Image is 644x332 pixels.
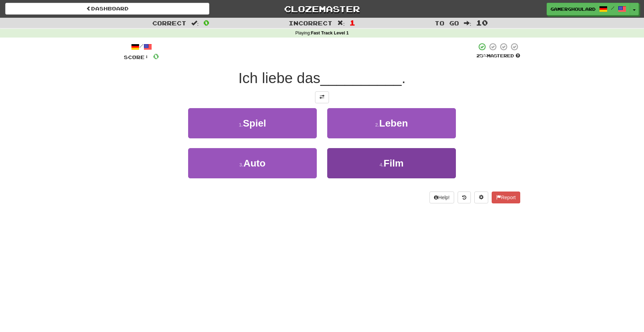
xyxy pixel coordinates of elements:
button: Report [492,192,520,203]
span: Film [384,158,404,169]
span: / [611,6,614,10]
span: __________ [320,70,402,86]
button: 2.Leben [327,108,456,138]
div: / [124,42,159,51]
button: Round history (alt+y) [458,192,471,203]
span: 25 % [476,53,487,58]
span: : [337,20,345,26]
span: Spiel [243,118,266,129]
span: 10 [476,18,488,27]
span: 0 [203,18,209,27]
span: : [464,20,472,26]
a: Clozemaster [220,3,424,15]
button: Toggle translation (alt+t) [315,91,329,103]
button: Help! [429,192,454,203]
span: Score: [124,54,149,60]
span: . [402,70,406,86]
span: Auto [243,158,266,169]
a: GamerGhoulard / [547,3,630,15]
span: To go [435,19,459,26]
strong: Fast Track Level 1 [311,31,349,35]
span: Incorrect [289,19,332,26]
span: 0 [153,52,159,60]
button: 1.Spiel [188,108,317,138]
span: GamerGhoulard [550,6,596,12]
span: Ich liebe das [238,70,320,86]
small: 1 . [239,122,243,128]
button: 3.Auto [188,148,317,178]
small: 3 . [239,162,243,168]
span: 1 [349,18,355,27]
span: Correct [152,19,186,26]
span: Leben [379,118,408,129]
span: : [191,20,199,26]
small: 4 . [379,162,384,168]
div: Mastered [476,53,520,59]
button: 4.Film [327,148,456,178]
small: 2 . [375,122,379,128]
a: Dashboard [5,3,209,15]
